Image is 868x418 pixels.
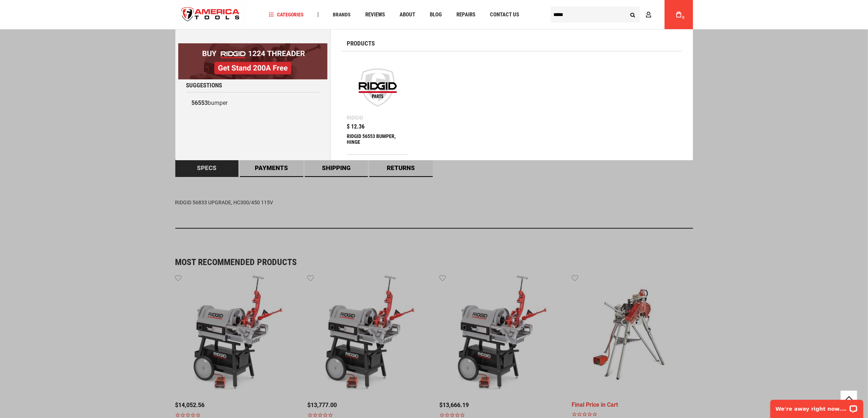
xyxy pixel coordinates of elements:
a: Blog [427,10,445,20]
span: About [400,12,415,17]
a: Reviews [362,10,388,20]
a: Contact Us [487,10,522,20]
a: RIDGID 56553 BUMPER, HINGE Ridgid $ 12.36 RIDGID 56553 BUMPER, HINGE [347,57,409,154]
span: Suggestions [186,82,222,88]
span: Reviews [365,12,385,17]
span: 0 [682,16,685,20]
span: Blog [430,12,442,17]
a: Categories [265,10,307,20]
span: Repairs [456,12,475,17]
b: 56553 [192,99,208,106]
a: About [396,10,419,20]
a: Brands [330,10,354,20]
img: America Tools [175,1,246,28]
a: BOGO: Buy RIDGID® 1224 Threader, Get Stand 200A Free! [178,43,327,49]
a: Repairs [453,10,479,20]
span: Contact Us [490,12,519,17]
span: Brands [333,12,351,17]
span: Categories [269,12,304,17]
div: Ridgid [347,115,363,120]
span: $ 12.36 [347,124,365,130]
img: BOGO: Buy RIDGID® 1224 Threader, Get Stand 200A Free! [178,43,327,79]
img: RIDGID 56553 BUMPER, HINGE [351,60,405,115]
span: Products [347,40,375,47]
button: Search [626,8,640,21]
a: 56553bumper [186,96,319,110]
a: store logo [175,1,246,28]
iframe: LiveChat chat widget [766,395,868,418]
div: RIDGID 56553 BUMPER, HINGE [347,133,409,151]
